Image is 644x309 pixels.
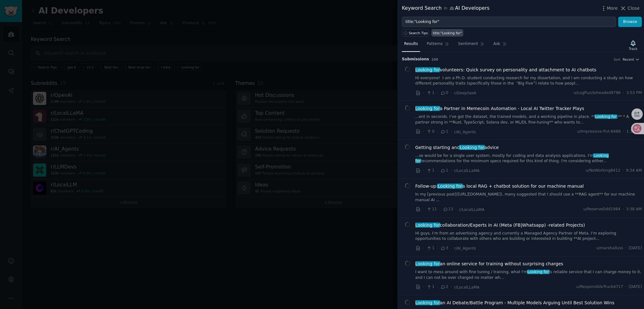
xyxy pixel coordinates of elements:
[627,39,640,52] button: Track
[431,29,463,36] a: title:"Looking for"
[455,206,457,213] span: ·
[576,284,623,290] span: u/ResponsibleTruck4717
[402,57,429,62] span: Submission s
[595,114,617,119] span: Looking for
[577,129,621,135] span: u/Impressive-Put-8488
[423,129,424,135] span: ·
[402,4,490,12] div: Keyword Search AI Developers
[402,29,429,36] button: Search Tips
[415,67,597,73] span: volunteers: Quick survey on personality and attachment to AI chatbots
[437,129,438,135] span: ·
[454,168,480,173] span: r/LocalLLaMA
[404,41,418,47] span: Results
[454,91,476,95] span: r/DeepSeek
[583,207,620,212] span: u/ReserveOdd1984
[451,284,452,290] span: ·
[415,183,584,190] a: Follow-up:Looking fora local RAG + chatbot solution for our machine manual
[415,300,441,305] span: Looking for
[426,168,434,174] span: 1
[402,39,420,52] a: Results
[415,192,642,203] a: In my [previous post]([URL][DOMAIN_NAME]), many suggested that I should use a **RAG agent** for o...
[437,284,438,290] span: ·
[628,5,640,12] span: Close
[440,168,448,174] span: 1
[415,231,642,242] a: Hi guys, I’m from an advertising agency and currently a Managed Agency Partner of Meta. I’m explo...
[440,129,448,135] span: 1
[456,39,487,52] a: Sentiment
[415,300,614,306] span: an AI Debate/Battle Program - Multiple Models Arguing Until Best Solution Wins
[415,114,642,125] a: ...ent in seconds. I’ve got the dataset, the trained models, and a working pipeline in place. **L...
[623,207,624,212] span: ·
[626,207,642,212] span: 3:38 AM
[623,168,624,174] span: ·
[600,5,618,12] button: More
[437,245,438,251] span: ·
[415,269,642,280] a: I want to mess around with fine tuning / training, what I'mLooking foris reliable service that I ...
[586,168,620,174] span: u/NoWorking8412
[415,67,441,72] span: Looking for
[623,57,640,62] button: Recent
[614,57,621,62] div: Sort
[423,284,424,290] span: ·
[431,58,438,61] span: 100
[426,207,437,212] span: 11
[439,206,441,213] span: ·
[459,145,485,150] span: Looking for
[623,57,634,62] span: Recent
[415,144,499,151] a: Getting starting andLooking foradvice
[629,284,642,290] span: [DATE]
[423,90,424,96] span: ·
[415,106,441,111] span: Looking for
[409,31,428,35] span: Search Tips
[629,246,642,251] span: [DATE]
[451,245,452,251] span: ·
[626,168,642,174] span: 9:34 AM
[415,105,584,112] a: Looking fora Partner in Memecoin Automation - Local AI Twitter Tracker Plays
[440,284,448,290] span: 2
[426,246,434,251] span: 1
[625,284,627,290] span: ·
[574,90,621,96] span: u/LogPuzzleheaded9796
[629,47,637,51] div: Track
[451,167,452,174] span: ·
[423,245,424,251] span: ·
[493,41,500,47] span: Ask
[626,90,642,96] span: 3:53 PM
[426,129,434,135] span: 0
[444,6,447,11] span: in
[618,17,642,27] button: Browse
[415,261,563,267] span: an online service for training without surprising charges
[437,184,463,189] span: Looking for
[415,222,585,229] span: collaboration/Experts in AI (Meta (FB|Whatsapp) -related Projects)
[415,223,441,228] span: Looking for
[427,41,442,47] span: Patterns
[426,284,434,290] span: 1
[423,206,424,213] span: ·
[402,17,616,27] input: Try a keyword related to your business
[625,246,627,251] span: ·
[491,39,509,52] a: Ask
[623,90,624,96] span: ·
[458,41,478,47] span: Sentiment
[423,167,424,174] span: ·
[459,207,485,212] span: r/LocalLLaMA
[415,261,441,266] span: Looking for
[440,90,448,96] span: 0
[443,207,453,212] span: 13
[415,67,597,73] a: Looking forvolunteers: Quick survey on personality and attachment to AI chatbots
[437,167,438,174] span: ·
[454,246,476,251] span: r/AI_Agents
[437,90,438,96] span: ·
[607,5,618,12] span: More
[415,183,584,190] span: Follow-up: a local RAG + chatbot solution for our machine manual
[451,129,452,135] span: ·
[620,5,640,12] button: Close
[440,246,448,251] span: 3
[415,153,642,164] a: ...se would be for a single user system, mostly for coding and data analysis applications. I'mLoo...
[415,300,614,306] a: Looking foran AI Debate/Battle Program - Multiple Models Arguing Until Best Solution Wins
[415,105,584,112] span: a Partner in Memecoin Automation - Local AI Twitter Tracker Plays
[415,261,563,267] a: Looking foran online service for training without surprising charges
[415,222,585,229] a: Looking forcollaboration/Experts in AI (Meta (FB|Whatsapp) -related Projects)
[451,90,452,96] span: ·
[527,270,550,274] span: Looking for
